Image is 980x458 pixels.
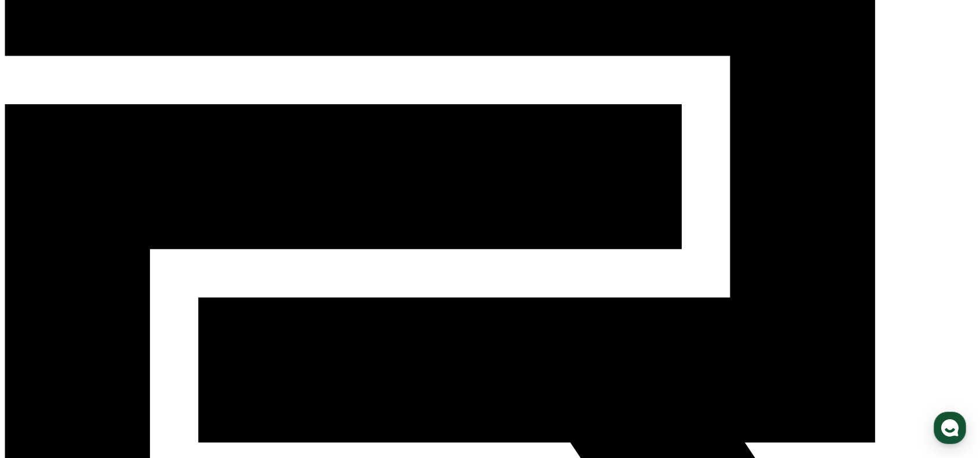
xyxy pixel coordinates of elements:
[179,379,193,389] span: 설정
[106,380,120,389] span: 대화
[149,362,222,391] a: 설정
[3,362,76,391] a: 홈
[76,362,149,391] a: 대화
[36,379,43,389] span: 홈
